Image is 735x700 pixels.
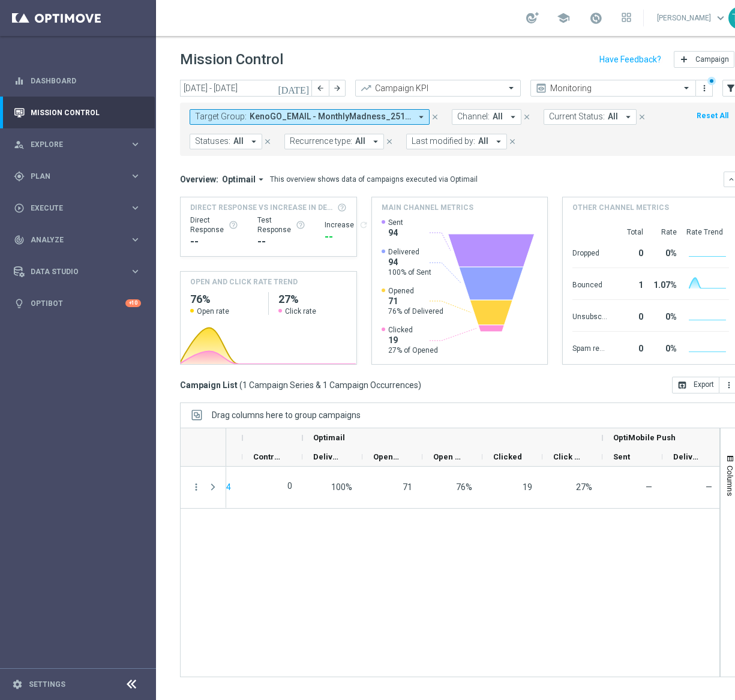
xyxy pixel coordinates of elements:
i: more_vert [724,380,734,390]
a: [PERSON_NAME]keyboard_arrow_down [656,9,728,27]
button: 94 [220,480,232,495]
span: Click rate [285,307,316,316]
div: Dropped [572,242,607,262]
i: play_circle_outline [14,203,25,214]
a: Dashboard [31,65,141,97]
button: Recurrence type: All arrow_drop_down [284,134,384,149]
span: Direct Response VS Increase In Deposit Amount [190,202,334,213]
button: arrow_back [312,80,329,97]
div: Mission Control [14,97,141,128]
span: 100% of Sent [388,268,431,277]
span: 19 [388,335,438,346]
i: add [679,55,689,64]
button: close [637,110,647,124]
div: 0% [648,242,677,262]
button: close [384,135,395,148]
span: Data Studio [31,268,130,275]
ng-select: Monitoring [530,80,696,97]
span: Opened [388,286,443,296]
span: Current Status: [549,112,605,122]
i: preview [535,82,547,94]
ng-select: Campaign KPI [355,80,521,97]
i: keyboard_arrow_right [130,139,141,150]
i: close [385,137,394,146]
i: track_changes [14,235,25,245]
div: Total [612,227,643,237]
i: settings [12,679,23,690]
span: Columns [725,465,735,496]
span: 27% of Opened [388,346,438,355]
i: keyboard_arrow_right [130,266,141,277]
span: Click Rate [553,452,582,461]
div: Spam reported [572,338,607,357]
span: school [557,11,570,25]
span: — [646,482,652,492]
span: Control Customers [253,452,282,461]
span: KenoGO_EMAIL - MonthlyMadness_251007, Master_TG_KENOGO_MonthlyMadness_251007 [250,112,411,122]
i: lightbulb [14,298,25,309]
button: lightbulb Optibot +10 [13,299,142,308]
div: gps_fixed Plan keyboard_arrow_right [13,172,142,181]
i: arrow_drop_down [256,174,266,185]
div: Optibot [14,287,141,319]
button: add Campaign [674,51,734,68]
div: play_circle_outline Execute keyboard_arrow_right [13,203,142,213]
button: close [521,110,532,124]
span: Optimail [313,433,345,442]
div: Rate Trend [686,227,729,237]
span: Drag columns here to group campaigns [212,410,361,420]
span: Last modified by: [412,136,475,146]
i: keyboard_arrow_right [130,170,141,182]
i: refresh [359,220,368,230]
span: 71 [388,296,443,307]
label: 0 [287,480,292,491]
button: person_search Explore keyboard_arrow_right [13,140,142,149]
span: Delivered [388,247,431,257]
i: close [523,113,531,121]
span: Explore [31,141,130,148]
span: Opened [373,452,402,461]
button: Mission Control [13,108,142,118]
i: arrow_drop_down [623,112,634,122]
button: Last modified by: All arrow_drop_down [406,134,507,149]
span: Clicked [493,452,522,461]
span: Sent [388,218,403,227]
span: keyboard_arrow_down [714,11,727,25]
div: Row Groups [212,410,361,420]
div: Data Studio keyboard_arrow_right [13,267,142,277]
span: — [706,482,712,492]
span: 1 Campaign Series & 1 Campaign Occurrences [242,380,418,390]
span: Plan [31,173,130,180]
a: Optibot [31,287,125,319]
div: Execute [14,203,130,214]
div: 1.07% [648,274,677,293]
span: All [233,136,244,146]
button: track_changes Analyze keyboard_arrow_right [13,235,142,245]
div: There are unsaved changes [707,77,716,85]
div: Rate [648,227,677,237]
i: arrow_forward [333,84,341,92]
input: Have Feedback? [599,55,661,64]
input: Select date range [180,80,312,97]
i: arrow_drop_down [508,112,518,122]
button: more_vert [191,482,202,492]
div: Test Response [257,215,305,235]
div: Dashboard [14,65,141,97]
span: Open Rate [433,452,462,461]
span: Delivery Rate [313,452,342,461]
span: Statuses: [195,136,230,146]
div: Analyze [14,235,130,245]
button: more_vert [698,81,710,95]
span: OptiMobile Push [613,433,676,442]
i: close [638,113,646,121]
div: 0 [612,306,643,325]
span: Click Rate = Clicked / Opened [576,482,592,492]
span: Sent [613,452,630,461]
i: close [508,137,517,146]
h4: Main channel metrics [382,202,473,213]
i: arrow_drop_down [248,136,259,147]
span: ( [239,380,242,390]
